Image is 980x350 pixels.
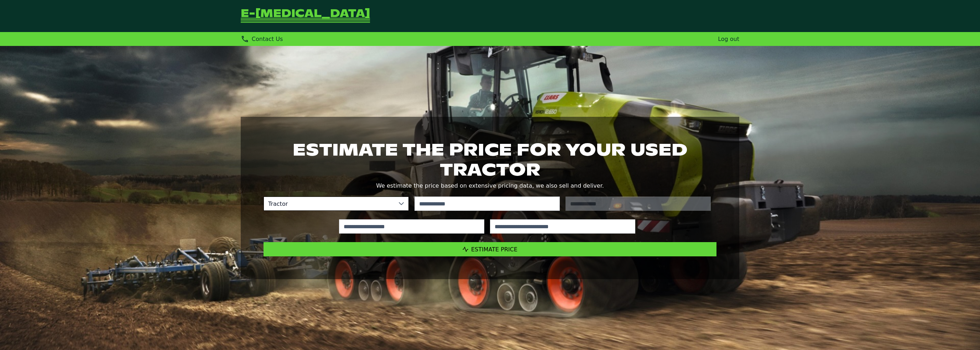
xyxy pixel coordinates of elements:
a: Go Back to Homepage [241,9,370,23]
button: Estimate Price [264,242,716,256]
h1: Estimate the price for your used tractor [264,140,716,179]
a: Log out [718,36,739,42]
div: Contact Us [241,35,283,43]
span: Estimate Price [471,246,517,253]
p: We estimate the price based on extensive pricing data, we also sell and deliver. [264,181,716,191]
span: Contact Us [252,36,283,42]
span: Tractor [264,197,394,210]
